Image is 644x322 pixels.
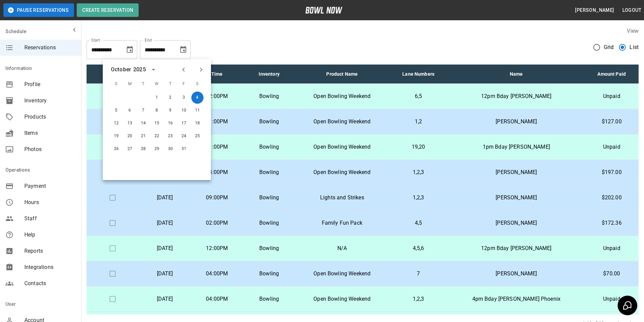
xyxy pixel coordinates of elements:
p: Bowling [248,118,290,126]
p: Open Bowling Weekend [301,143,383,151]
p: 4pm Bday [PERSON_NAME] Phoenix [453,295,579,303]
button: Oct 10, 2025 [178,104,190,117]
p: [DATE] [144,295,185,303]
p: Bowling [248,270,290,278]
button: Oct 24, 2025 [178,130,190,142]
button: Oct 28, 2025 [137,143,149,155]
button: Oct 17, 2025 [178,117,190,129]
th: Name [448,65,585,84]
button: Oct 5, 2025 [110,104,122,117]
p: $127.00 [590,118,633,126]
p: 04:00PM [196,270,238,278]
p: Unpaid [590,295,633,303]
div: 2025 [133,66,146,74]
p: Bowling [248,244,290,252]
span: Contacts [24,279,76,288]
button: Oct 25, 2025 [191,130,204,142]
p: 7 [394,270,443,278]
button: calendar view is open, switch to year view [148,64,159,75]
th: Time [191,65,243,84]
p: 04:00PM [196,295,238,303]
p: Open Bowling Weekend [301,118,383,126]
p: [PERSON_NAME] [453,270,579,278]
button: Oct 23, 2025 [164,130,176,142]
th: Check In [87,65,139,84]
span: T [137,77,149,91]
p: Bowling [248,194,290,202]
p: [PERSON_NAME] [453,219,579,227]
p: Open Bowling Weekend [301,270,383,278]
button: Oct 31, 2025 [178,143,190,155]
p: [DATE] [144,244,185,252]
button: Oct 13, 2025 [124,117,136,129]
p: 12:00PM [196,244,238,252]
button: Logout [620,4,644,17]
p: Open Bowling Weekend [301,92,383,100]
span: Help [24,231,76,239]
button: [PERSON_NAME] [572,4,617,17]
button: Oct 3, 2025 [178,92,190,104]
p: 1,2 [394,118,443,126]
button: Previous month [178,64,189,75]
p: Bowling [248,219,290,227]
button: Oct 18, 2025 [191,117,204,129]
button: Oct 14, 2025 [137,117,149,129]
button: Oct 16, 2025 [164,117,176,129]
button: Oct 6, 2025 [124,104,136,117]
p: [DATE] [144,194,185,202]
p: [PERSON_NAME] [453,194,579,202]
p: [DATE] [144,270,185,278]
p: Open Bowling Weekend [301,168,383,176]
th: Lane Numbers [389,65,448,84]
span: Hours [24,198,76,206]
button: Oct 7, 2025 [137,104,149,117]
button: Oct 22, 2025 [151,130,163,142]
button: Choose date, selected date is Oct 4, 2025 [176,43,190,56]
label: View [627,28,639,34]
th: Amount Paid [585,65,639,84]
span: Products [24,113,76,121]
p: 01:00PM [196,143,238,151]
span: List [629,43,639,51]
span: Profile [24,80,76,89]
span: Payment [24,182,76,190]
span: Inventory [24,97,76,105]
button: Oct 21, 2025 [137,130,149,142]
button: Oct 1, 2025 [151,92,163,104]
p: 02:00PM [196,219,238,227]
button: Next month [195,64,207,75]
p: 6,5 [394,92,443,100]
p: 4,5,6 [394,244,443,252]
p: [PERSON_NAME] [453,168,579,176]
p: Family Fun Pack [301,219,383,227]
span: Items [24,129,76,137]
p: Unpaid [590,143,633,151]
p: Open Bowling Weekend [301,295,383,303]
p: $70.00 [590,270,633,278]
p: Unpaid [590,92,633,100]
p: 19,20 [394,143,443,151]
span: Photos [24,145,76,153]
button: Oct 2, 2025 [164,92,176,104]
button: Oct 4, 2025 [191,92,204,104]
button: Oct 8, 2025 [151,104,163,117]
p: Bowling [248,143,290,151]
p: 12pm Bday [PERSON_NAME] [453,244,579,252]
button: Pause Reservations [3,3,74,17]
p: [PERSON_NAME] [453,118,579,126]
p: 1,2,3 [394,194,443,202]
span: M [124,77,136,91]
th: Product Name [295,65,389,84]
span: Staff [24,215,76,223]
button: Oct 15, 2025 [151,117,163,129]
button: Oct 19, 2025 [110,130,122,142]
span: F [178,77,190,91]
p: Bowling [248,92,290,100]
span: Integrations [24,263,76,271]
button: Oct 26, 2025 [110,143,122,155]
p: 12:00PM [196,92,238,100]
img: logo [305,7,342,14]
button: Create Reservation [77,3,139,17]
p: Lights and Strikes [301,194,383,202]
button: Oct 20, 2025 [124,130,136,142]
